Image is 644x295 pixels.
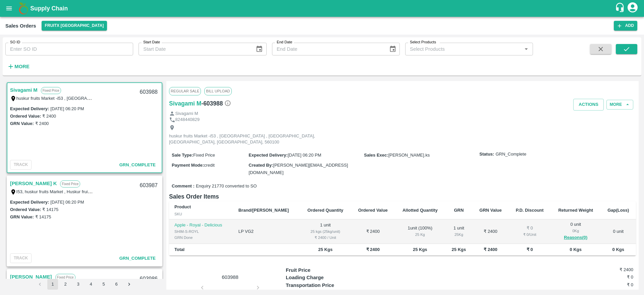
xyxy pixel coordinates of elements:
div: 1 unit ( 100 %) [400,225,440,238]
label: GRN Value: [10,121,34,126]
div: Sales Orders [5,22,36,30]
span: GRN_Complete [119,162,156,167]
b: Allotted Quantity [402,208,438,213]
input: Select Products [407,45,520,53]
label: GRN Value: [10,214,34,219]
div: GRN Done [174,235,228,241]
p: Transportation Price [286,282,373,289]
span: Fixed Price [193,153,215,158]
p: 603988 [205,273,255,281]
td: LP VG2 [233,219,300,244]
h6: Sales Order Items [169,192,636,201]
b: Returned Weight [558,208,593,213]
h6: ₹ 0 [575,274,633,281]
div: 25 Kg [450,231,467,238]
label: Sale Type : [172,153,193,158]
label: Status: [479,151,494,158]
b: 0 Kgs [570,247,582,252]
label: Created By : [249,163,273,168]
div: 0 unit [556,221,595,242]
div: SKU [174,211,228,217]
h6: ₹ 2400 [575,266,633,273]
p: Apple - Royal - Delicious [174,222,228,228]
p: huskur fruits Market -i53 , [GEOGRAPHIC_DATA] , [GEOGRAPHIC_DATA], [GEOGRAPHIC_DATA], [GEOGRAPHIC... [169,133,320,145]
b: ₹ 0 [527,247,533,252]
div: 1 unit [450,225,467,238]
td: ₹ 2400 [351,219,395,244]
span: credit [204,163,215,168]
p: Fixed Price [60,180,80,187]
button: Add [614,21,637,31]
span: [PERSON_NAME].ks [388,153,430,158]
p: Sivagami M [175,111,198,117]
div: ₹ 0 / Unit [514,231,545,238]
button: Open [522,45,531,53]
label: Ordered Value: [10,207,41,212]
b: Gap(Loss) [607,208,629,213]
label: I53, huskur fruits Market , Huskur fruits Market , [GEOGRAPHIC_DATA], [GEOGRAPHIC_DATA] ([GEOGRAP... [16,189,361,194]
label: huskur fruits Market -i53 , [GEOGRAPHIC_DATA] , [GEOGRAPHIC_DATA], [GEOGRAPHIC_DATA], [GEOGRAPHIC... [16,95,274,101]
td: 1 unit [300,219,351,244]
div: account of current user [627,1,639,15]
b: GRN Value [479,208,501,213]
label: Expected Delivery : [249,153,287,158]
div: ₹ 0 [514,225,545,231]
b: Brand/[PERSON_NAME] [238,208,289,213]
span: GRN_Complete [119,256,156,261]
button: Go to page 2 [60,279,71,290]
button: Choose date [386,43,399,55]
button: More [606,100,633,110]
td: ₹ 2400 [473,219,509,244]
div: 25 Kg [400,231,440,238]
h6: Sivagami M [169,99,201,108]
h6: ₹ 0 [575,282,633,288]
b: Ordered Quantity [308,208,343,213]
a: Supply Chain [30,4,615,13]
label: [DATE] 06:20 PM [50,200,84,205]
button: Go to page 6 [111,279,122,290]
div: 603987 [136,178,162,194]
nav: pagination navigation [34,279,136,290]
label: SO ID [10,40,20,45]
b: Total [174,247,184,252]
label: Select Products [410,40,436,45]
button: Select DC [42,21,107,31]
label: [DATE] 06:20 PM [50,106,84,111]
strong: More [14,64,30,69]
span: Enquiry 21770 converted to SO [196,183,257,189]
button: Go to page 4 [86,279,96,290]
p: Fruit Price [286,266,373,274]
label: Sales Exec : [364,153,388,158]
b: ₹ 2400 [366,247,380,252]
span: [PERSON_NAME][EMAIL_ADDRESS][DOMAIN_NAME] [249,163,348,175]
a: [PERSON_NAME] [10,272,52,281]
button: Actions [573,99,604,111]
h6: - 603988 [201,99,231,108]
b: P.D. Discount [516,208,544,213]
div: 603986 [136,271,162,287]
p: Loading Charge [286,274,373,281]
label: ₹ 2400 [35,121,49,126]
span: [DATE] 06:20 PM [288,153,321,158]
b: Product [174,204,191,209]
input: Enter SO ID [5,43,133,55]
button: Go to next page [124,279,135,290]
b: 25 Kgs [318,247,333,252]
span: GRN_Complete [495,151,526,158]
div: SHIM-S-ROYL [174,228,228,235]
button: More [5,61,31,72]
button: Choose date [253,43,266,55]
button: page 1 [47,279,58,290]
b: 25 Kgs [452,247,466,252]
b: Ordered Value [358,208,388,213]
b: 0 Kgs [612,247,624,252]
label: Payment Mode : [172,163,204,168]
span: Bill Upload [204,87,231,95]
label: End Date [277,40,292,45]
input: Start Date [139,43,250,55]
label: ₹ 14175 [35,214,51,219]
button: Go to page 3 [73,279,84,290]
p: Fixed Price [41,87,61,94]
b: ₹ 2400 [484,247,497,252]
label: ₹ 2400 [42,114,56,119]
